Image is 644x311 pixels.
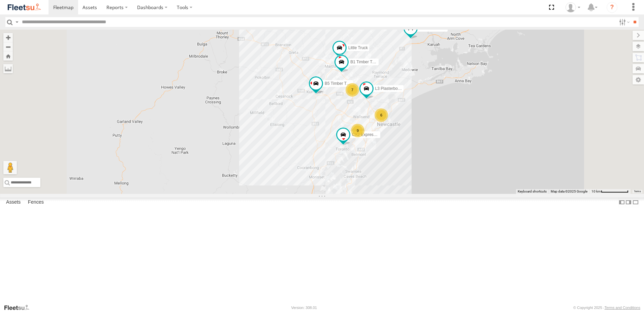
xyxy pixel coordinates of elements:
[375,86,415,91] span: L3 Plasterboard Truck
[346,83,359,97] div: 7
[375,108,388,122] div: 6
[634,190,641,193] a: Terms (opens in new tab)
[618,198,625,207] label: Dock Summary Table to the Left
[633,75,644,84] label: Map Settings
[25,198,47,207] label: Fences
[589,189,631,194] button: Map Scale: 10 km per 78 pixels
[3,42,13,51] button: Zoom out
[291,306,317,310] div: Version: 308.01
[4,304,35,311] a: Visit our Website
[348,46,368,50] span: Little Truck
[325,81,354,86] span: B5 Timber Truck
[3,64,13,73] label: Measure
[616,17,631,27] label: Search Filter Options
[518,189,547,194] button: Keyboard shortcuts
[352,132,383,137] span: CX2 Express Ute
[607,2,617,13] i: ?
[3,51,13,61] button: Zoom Home
[3,161,17,174] button: Drag Pegman onto the map to open Street View
[7,3,42,12] img: fleetsu-logo-horizontal.svg
[563,2,583,12] div: Brodie Roesler
[573,306,640,310] div: © Copyright 2025 -
[14,17,20,27] label: Search Query
[350,60,380,64] span: B1 Timber Truck
[625,198,632,207] label: Dock Summary Table to the Right
[3,33,13,42] button: Zoom in
[632,198,639,207] label: Hide Summary Table
[3,198,24,207] label: Assets
[605,306,640,310] a: Terms and Conditions
[351,124,364,137] div: 9
[591,189,601,193] span: 10 km
[551,189,587,193] span: Map data ©2025 Google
